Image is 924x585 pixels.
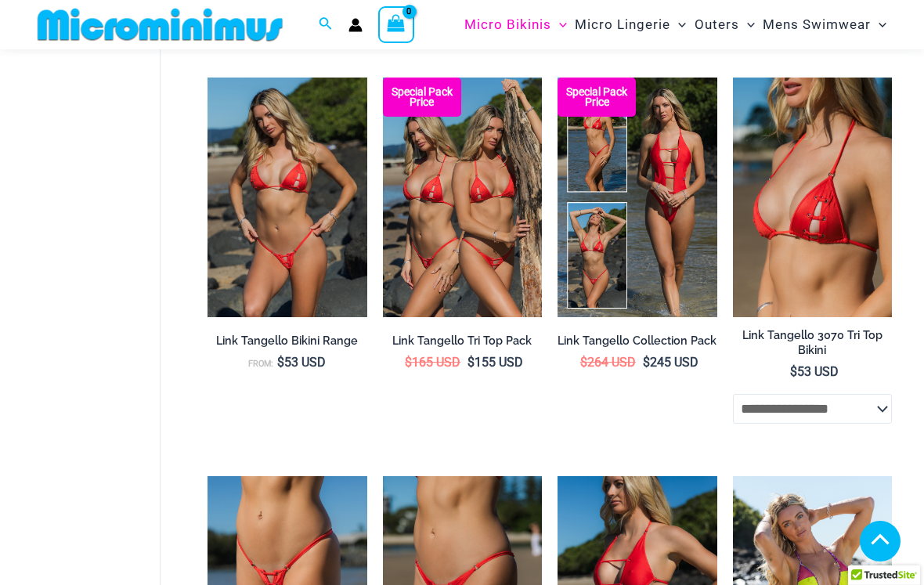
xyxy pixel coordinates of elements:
[643,355,698,370] bdi: 245 USD
[383,334,543,354] a: Link Tangello Tri Top Pack
[277,355,284,370] span: $
[208,78,367,316] a: Link Tangello 3070 Tri Top 4580 Micro 01Link Tangello 8650 One Piece Monokini 12Link Tangello 865...
[277,355,326,370] bdi: 53 USD
[383,334,543,348] h2: Link Tangello Tri Top Pack
[580,355,636,370] bdi: 264 USD
[383,87,461,107] b: Special Pack Price
[464,5,551,45] span: Micro Bikinis
[467,355,475,370] span: $
[208,334,367,354] a: Link Tangello Bikini Range
[208,78,367,316] img: Link Tangello 3070 Tri Top 4580 Micro 01
[383,78,543,316] img: Bikini Pack
[405,355,412,370] span: $
[733,78,893,316] a: Link Tangello 3070 Tri Top 01Link Tangello 3070 Tri Top 4580 Micro 11Link Tangello 3070 Tri Top 4...
[460,5,571,45] a: Micro BikinisMenu ToggleMenu Toggle
[378,6,414,42] a: View Shopping Cart, empty
[348,18,363,32] a: Account icon link
[558,87,636,107] b: Special Pack Price
[208,334,367,348] h2: Link Tangello Bikini Range
[458,2,893,47] nav: Site Navigation
[695,5,739,45] span: Outers
[248,359,273,369] span: From:
[790,364,797,379] span: $
[558,78,717,316] a: Collection Pack Collection Pack BCollection Pack B
[405,355,460,370] bdi: 165 USD
[558,78,717,316] img: Collection Pack
[871,5,886,45] span: Menu Toggle
[739,5,755,45] span: Menu Toggle
[733,328,893,357] h2: Link Tangello 3070 Tri Top Bikini
[691,5,759,45] a: OutersMenu ToggleMenu Toggle
[558,334,717,348] h2: Link Tangello Collection Pack
[319,15,333,34] a: Search icon link
[551,5,567,45] span: Menu Toggle
[670,5,686,45] span: Menu Toggle
[733,78,893,316] img: Link Tangello 3070 Tri Top 01
[467,355,523,370] bdi: 155 USD
[558,334,717,354] a: Link Tangello Collection Pack
[759,5,890,45] a: Mens SwimwearMenu ToggleMenu Toggle
[575,5,670,45] span: Micro Lingerie
[580,355,587,370] span: $
[643,355,650,370] span: $
[571,5,690,45] a: Micro LingerieMenu ToggleMenu Toggle
[790,364,839,379] bdi: 53 USD
[733,328,893,363] a: Link Tangello 3070 Tri Top Bikini
[31,7,289,42] img: MM SHOP LOGO FLAT
[763,5,871,45] span: Mens Swimwear
[383,78,543,316] a: Bikini Pack Bikini Pack BBikini Pack B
